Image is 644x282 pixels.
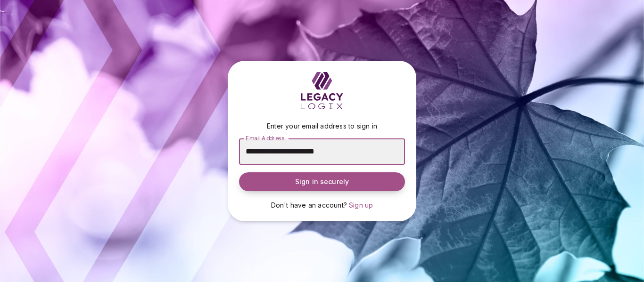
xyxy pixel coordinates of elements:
[271,201,347,209] span: Don't have an account?
[267,122,377,130] span: Enter your email address to sign in
[295,177,349,186] span: Sign in securely
[239,172,405,191] button: Sign in securely
[349,201,373,209] span: Sign up
[349,201,373,210] a: Sign up
[246,135,284,142] span: Email Address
